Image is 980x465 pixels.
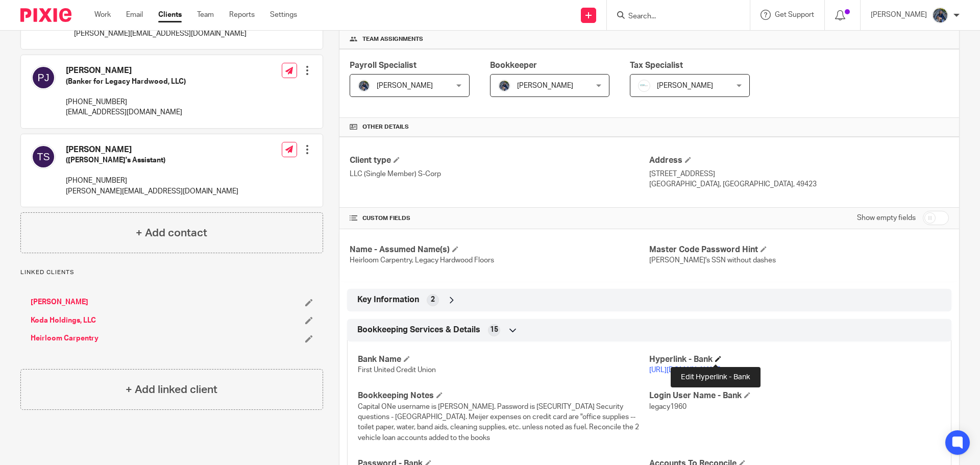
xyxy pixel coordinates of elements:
[775,11,814,18] span: Get Support
[66,176,238,186] p: [PHONE_NUMBER]
[31,333,99,344] a: Heirloom Carpentry
[66,65,186,76] h4: [PERSON_NAME]
[490,61,537,69] span: Bookkeeper
[657,82,713,89] span: [PERSON_NAME]
[649,155,949,166] h4: Address
[871,10,927,20] p: [PERSON_NAME]
[649,366,722,374] a: [URL][DOMAIN_NAME]
[649,390,941,401] h4: Login User Name - Bank
[66,97,186,107] p: [PHONE_NUMBER]
[126,10,143,20] a: Email
[20,8,71,22] img: Pixie
[350,214,649,223] h4: CUSTOM FIELDS
[66,144,238,155] h4: [PERSON_NAME]
[649,354,941,365] h4: Hyperlink - Bank
[136,225,207,241] h4: + Add contact
[126,382,217,398] h4: + Add linked client
[649,244,949,255] h4: Master Code Password Hint
[350,257,494,264] span: Heirloom Carpentry, Legacy Hardwood Floors
[358,403,639,442] span: Capital ONe username is [PERSON_NAME]. Password is [SECURITY_DATA] Security questions - [GEOGRAPH...
[498,80,510,92] img: 20210918_184149%20(2).jpg
[158,10,182,20] a: Clients
[66,155,238,165] h5: ([PERSON_NAME]'s Assistant)
[350,244,649,255] h4: Name - Assumed Name(s)
[358,390,649,401] h4: Bookkeeping Notes
[66,186,238,197] p: [PERSON_NAME][EMAIL_ADDRESS][DOMAIN_NAME]
[31,144,56,169] img: svg%3E
[649,169,949,179] p: [STREET_ADDRESS]
[649,257,776,264] span: [PERSON_NAME]'s SSN without dashes
[94,10,111,20] a: Work
[66,77,186,87] h5: (Banker for Legacy Hardwood, LLC)
[350,169,649,179] p: LLC (Single Member) S-Corp
[638,80,650,92] img: _Logo.png
[932,7,948,23] img: 20210918_184149%20(2).jpg
[362,35,423,43] span: Team assignments
[357,295,419,305] span: Key Information
[362,123,409,131] span: Other details
[197,10,214,20] a: Team
[270,10,297,20] a: Settings
[358,354,649,365] h4: Bank Name
[627,12,719,21] input: Search
[31,297,88,307] a: [PERSON_NAME]
[229,10,255,20] a: Reports
[350,155,649,166] h4: Client type
[490,325,498,335] span: 15
[350,61,416,69] span: Payroll Specialist
[31,315,96,326] a: Koda Holdings, LLC
[431,295,435,305] span: 2
[66,107,186,117] p: [EMAIL_ADDRESS][DOMAIN_NAME]
[74,29,247,39] p: [PERSON_NAME][EMAIL_ADDRESS][DOMAIN_NAME]
[358,80,370,92] img: 20210918_184149%20(2).jpg
[517,82,573,89] span: [PERSON_NAME]
[358,366,436,374] span: First United Credit Union
[630,61,683,69] span: Tax Specialist
[357,325,480,335] span: Bookkeeping Services & Details
[649,403,687,410] span: legacy1960
[20,268,323,277] p: Linked clients
[31,65,56,90] img: svg%3E
[377,82,433,89] span: [PERSON_NAME]
[649,179,949,189] p: [GEOGRAPHIC_DATA], [GEOGRAPHIC_DATA], 49423
[857,213,916,223] label: Show empty fields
